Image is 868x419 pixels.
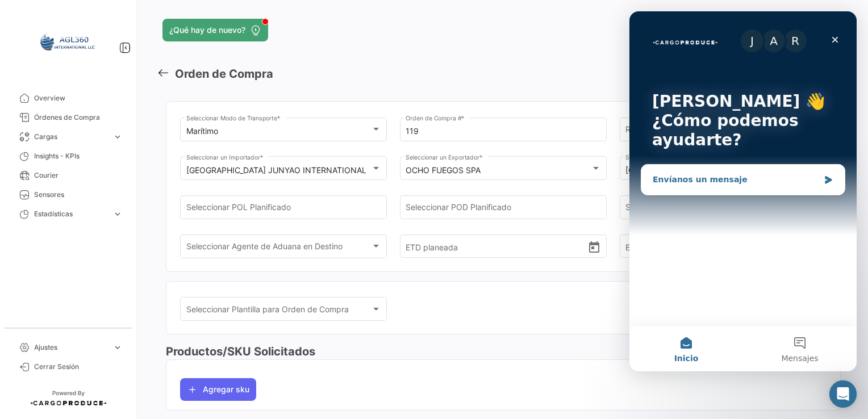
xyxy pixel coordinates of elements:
span: Seleccionar Agente de Aduana en Origen [625,205,810,215]
button: Agregar sku [180,378,256,401]
span: Seleccionar Plantilla para Orden de Compra [186,307,371,316]
a: Courier [9,166,127,185]
mat-select-trigger: Marítimo [186,126,218,136]
mat-select-trigger: [GEOGRAPHIC_DATA] JUNYAO INTERNATIONAL [625,165,806,175]
span: Insights - KPIs [34,151,123,161]
span: Seleccionar Agente de Aduana en Destino [186,244,371,253]
img: 64a6efb6-309f-488a-b1f1-3442125ebd42.png [40,14,97,70]
span: expand_more [112,132,123,142]
span: expand_more [112,342,123,353]
span: ¿Qué hay de nuevo? [169,24,245,36]
a: Overview [9,89,127,108]
button: ¿Qué hay de nuevo? [162,19,268,41]
button: Open calendar [587,240,601,253]
span: Órdenes de Compra [34,112,123,123]
iframe: Intercom live chat [629,11,857,371]
a: Sensores [9,185,127,204]
mat-select-trigger: [GEOGRAPHIC_DATA] JUNYAO INTERNATIONAL [186,165,366,175]
a: Órdenes de Compra [9,108,127,127]
h3: Orden de Compra [175,66,273,82]
span: Ajustes [34,342,108,353]
a: Insights - KPIs [9,146,127,166]
span: Overview [34,93,123,103]
mat-select-trigger: OCHO FUEGOS SPA [406,165,481,175]
div: Abrir Intercom Messenger [829,380,857,408]
span: Courier [34,170,123,181]
span: Sensores [34,190,123,200]
span: Cargas [34,132,108,142]
span: Cerrar Sesión [34,362,123,372]
span: Estadísticas [34,209,108,219]
h3: Productos/SKU Solicitados [166,343,841,359]
span: expand_more [112,209,123,219]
